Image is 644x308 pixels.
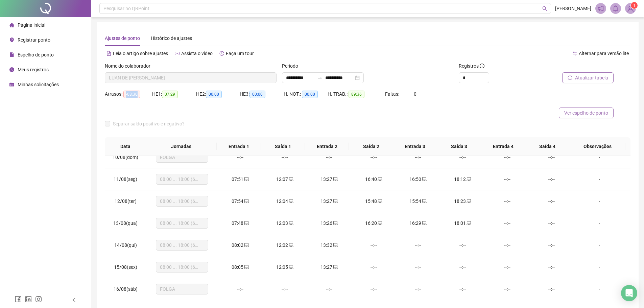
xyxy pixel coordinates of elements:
[206,91,222,98] span: 00:00
[18,22,45,28] span: Página inicial
[332,221,338,226] span: laptop
[317,75,323,80] span: to
[196,90,240,98] div: HE 2:
[261,137,305,156] th: Saída 1
[268,263,302,271] div: 12:05
[312,219,346,227] div: 13:26
[151,35,192,41] span: Histórico de ajustes
[18,37,50,43] span: Registrar ponto
[535,285,569,293] div: --:--
[312,197,346,205] div: 13:27
[437,137,481,156] th: Saída 3
[268,175,302,183] div: 12:07
[446,241,480,249] div: --:--
[459,62,484,70] span: Registros
[243,243,249,247] span: laptop
[162,91,178,98] span: 07:29
[160,284,204,294] span: FOLGA
[357,263,391,271] div: --:--
[377,177,382,182] span: laptop
[223,153,257,161] div: --:--
[535,219,569,227] div: --:--
[598,5,604,11] span: notification
[349,91,364,98] span: 89:36
[223,175,257,183] div: 07:51
[328,90,385,98] div: H. TRAB.:
[446,197,480,205] div: 18:23
[579,153,619,161] div: -
[535,175,569,183] div: --:--
[535,263,569,271] div: --:--
[535,197,569,205] div: --:--
[357,175,391,183] div: 16:40
[105,62,155,70] label: Nome do colaborador
[446,153,480,161] div: --:--
[525,137,569,156] th: Saída 4
[219,51,224,56] span: history
[385,91,400,97] span: Faltas:
[401,175,435,183] div: 16:50
[223,197,257,205] div: 07:54
[446,219,480,227] div: 18:01
[446,285,480,293] div: --:--
[349,137,393,156] th: Saída 2
[160,174,204,184] span: 08:00 ... 18:00 (6 HORAS)
[223,241,257,249] div: 08:02
[18,67,49,72] span: Meus registros
[152,90,196,98] div: HE 1:
[282,62,303,70] label: Período
[421,199,427,204] span: laptop
[490,263,524,271] div: --:--
[631,2,638,9] sup: Atualize o seu contato no menu Meus Dados
[633,3,636,8] span: 1
[268,285,302,293] div: --:--
[480,64,484,68] span: info-circle
[555,5,591,12] span: [PERSON_NAME]
[160,218,204,228] span: 08:00 ... 18:00 (6 HORAS)
[114,264,137,270] span: 15/08(sex)
[268,219,302,227] div: 12:03
[35,296,42,303] span: instagram
[25,296,32,303] span: linkedin
[9,67,14,72] span: clock-circle
[288,221,293,226] span: laptop
[490,175,524,183] div: --:--
[268,153,302,161] div: --:--
[114,242,137,248] span: 14/08(qui)
[113,220,138,226] span: 13/08(qua)
[332,199,338,204] span: laptop
[268,197,302,205] div: 12:04
[579,263,619,271] div: -
[401,153,435,161] div: --:--
[288,199,293,204] span: laptop
[243,221,249,226] span: laptop
[393,137,437,156] th: Entrada 3
[113,51,168,56] span: Leia o artigo sobre ajustes
[490,153,524,161] div: --:--
[223,263,257,271] div: 08:05
[357,285,391,293] div: --:--
[332,243,338,247] span: laptop
[575,74,608,81] span: Atualizar tabela
[357,197,391,205] div: 15:48
[123,91,140,98] span: -08:30
[223,285,257,293] div: --:--
[490,197,524,205] div: --:--
[9,82,14,87] span: schedule
[490,285,524,293] div: --:--
[9,38,14,42] span: environment
[114,176,137,182] span: 11/08(seg)
[288,177,293,182] span: laptop
[332,265,338,269] span: laptop
[559,108,614,118] button: Ver espelho de ponto
[625,3,636,14] img: 92269
[377,199,382,204] span: laptop
[312,241,346,249] div: 13:32
[240,90,284,98] div: HE 3:
[312,263,346,271] div: 13:27
[106,51,111,56] span: file-text
[223,219,257,227] div: 07:48
[579,219,619,227] div: -
[226,51,254,56] span: Faça um tour
[312,285,346,293] div: --:--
